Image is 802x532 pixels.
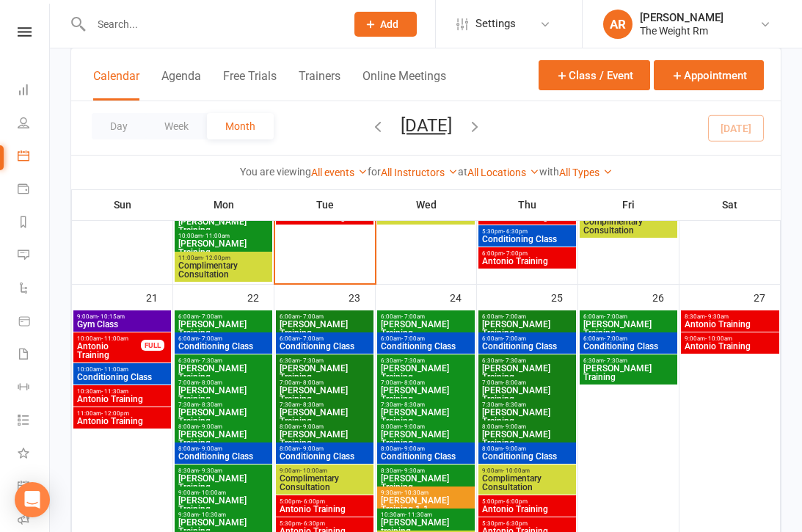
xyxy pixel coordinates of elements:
span: - 9:00am [401,423,425,430]
span: 6:00am [279,313,371,320]
div: Open Intercom Messenger [15,482,50,517]
span: 6:30am [279,357,371,364]
span: - 11:00am [101,366,128,373]
span: - 7:30am [604,357,627,364]
span: [PERSON_NAME] Training [583,320,674,338]
span: [PERSON_NAME] Training [380,364,472,382]
th: Sat [679,189,781,220]
span: [PERSON_NAME] Training [279,408,371,426]
span: [PERSON_NAME] Training [178,474,269,492]
a: All events [311,167,368,178]
span: 9:00am [481,467,573,474]
strong: You are viewing [240,166,311,178]
span: 5:30pm [481,228,573,235]
a: Reports [18,207,51,240]
span: [PERSON_NAME] Training [178,430,269,448]
strong: with [539,166,559,178]
span: - 6:30pm [503,520,528,527]
span: - 10:15am [98,313,125,320]
span: - 6:00pm [503,498,528,505]
span: - 8:00am [300,379,324,386]
button: Online Meetings [362,69,446,101]
span: - 9:30am [401,467,425,474]
a: Product Sales [18,306,51,339]
div: AR [603,10,633,39]
span: - 7:30am [199,357,222,364]
span: 6:00am [279,335,371,342]
span: - 9:00am [199,445,222,452]
span: [PERSON_NAME] Training [279,430,371,448]
span: 9:30am [380,489,472,496]
span: Antonio Training [279,213,371,222]
span: 10:00am [178,233,269,239]
span: 11:00am [178,255,269,261]
span: - 6:30pm [503,228,528,235]
span: 8:00am [481,423,573,430]
span: - 7:00am [503,335,526,342]
span: - 11:30am [405,511,432,518]
span: 7:30am [481,401,573,408]
span: 5:00pm [481,498,573,505]
span: Complimentary Consultation [481,474,573,492]
span: Antonio Training [684,342,776,351]
span: Complimentary Consultation [380,204,472,222]
span: Antonio Training [481,257,573,266]
span: 8:00am [279,445,371,452]
a: What's New [18,438,51,471]
span: - 9:00am [300,445,324,452]
a: General attendance kiosk mode [18,471,51,504]
span: [PERSON_NAME] Training [380,474,472,492]
div: 26 [652,285,679,309]
span: Conditioning Class [583,342,674,351]
span: - 7:00am [199,335,222,342]
span: Conditioning Class [76,373,168,382]
span: 9:00am [684,335,776,342]
span: [PERSON_NAME] Training [583,364,674,382]
span: 6:30am [583,357,674,364]
button: Month [207,113,274,139]
span: [PERSON_NAME] Training [279,364,371,382]
span: 6:00am [380,335,472,342]
span: Conditioning Class [380,342,472,351]
span: - 6:00pm [301,498,325,505]
span: - 7:00am [300,335,324,342]
span: - 8:30am [300,401,324,408]
span: Conditioning Class [380,452,472,461]
span: 8:30am [684,313,776,320]
a: All Locations [467,167,539,178]
span: 6:30am [380,357,472,364]
span: 7:00am [178,379,269,386]
span: 10:00am [76,335,142,342]
span: Antonio Training [481,505,573,514]
div: The Weight Rm [640,24,723,37]
span: [PERSON_NAME] Training [279,386,371,404]
span: Conditioning Class [279,342,371,351]
span: 6:00pm [481,250,573,257]
a: All Types [559,167,613,178]
span: 9:00am [76,313,168,320]
span: 7:00am [279,379,371,386]
span: [PERSON_NAME] Training [481,408,573,426]
span: - 7:00am [401,335,425,342]
span: 6:00am [178,335,269,342]
span: 6:00am [481,335,573,342]
a: Calendar [18,141,51,174]
span: Conditioning Class [279,452,371,461]
span: 5:30pm [279,520,371,527]
span: [PERSON_NAME] Training [178,364,269,382]
span: [PERSON_NAME] Training [380,386,472,404]
span: 6:00am [583,335,674,342]
button: Free Trials [223,69,277,101]
span: 6:00am [178,313,269,320]
span: 8:00am [178,445,269,452]
span: 6:00am [583,313,674,320]
button: Trainers [299,69,340,101]
span: 7:30am [380,401,472,408]
span: - 9:00am [503,423,526,430]
span: - 7:00am [199,313,222,320]
span: 9:00am [178,489,269,496]
span: - 6:30pm [301,520,325,527]
span: [PERSON_NAME] Training 1-1 [380,496,472,514]
span: - 9:30am [705,313,729,320]
span: - 10:00am [199,489,226,496]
